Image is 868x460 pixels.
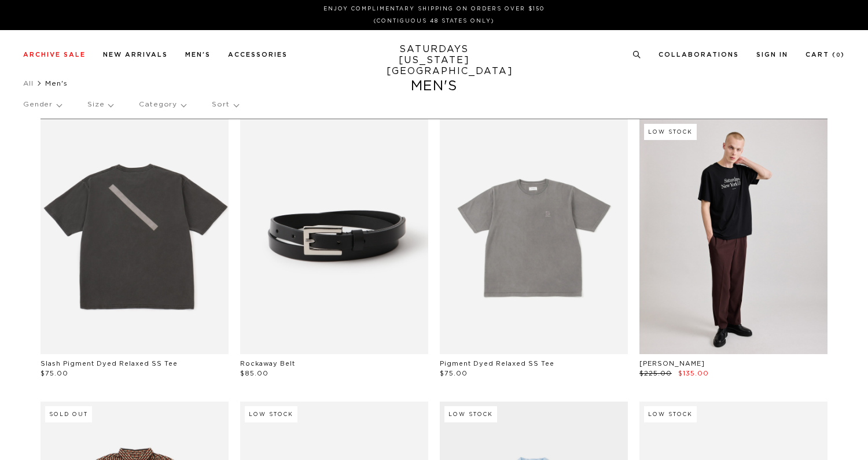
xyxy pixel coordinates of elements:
p: Sort [212,91,238,118]
p: Category [139,91,186,118]
a: Cart (0) [806,51,845,58]
small: 0 [836,53,841,58]
a: [PERSON_NAME] [639,360,705,367]
a: Accessories [228,51,288,58]
a: Sign In [756,51,788,58]
a: Collaborations [659,51,739,58]
p: Gender [23,91,61,118]
a: New Arrivals [103,51,168,58]
span: Men's [45,80,68,87]
div: Low Stock [245,406,297,422]
a: Men's [185,51,211,58]
div: Low Stock [644,406,697,422]
a: Archive Sale [23,51,86,58]
a: All [23,80,34,87]
span: $225.00 [639,370,672,377]
p: Size [87,91,113,118]
a: SATURDAYS[US_STATE][GEOGRAPHIC_DATA] [387,44,482,77]
span: $75.00 [440,370,468,377]
span: $85.00 [240,370,269,377]
p: Enjoy Complimentary Shipping on Orders Over $150 [28,5,840,13]
span: $135.00 [678,370,709,377]
p: (Contiguous 48 States Only) [28,17,840,25]
a: Rockaway Belt [240,360,295,367]
a: Slash Pigment Dyed Relaxed SS Tee [41,360,178,367]
div: Sold Out [45,406,92,422]
div: Low Stock [644,124,697,140]
div: Low Stock [444,406,497,422]
a: Pigment Dyed Relaxed SS Tee [440,360,554,367]
span: $75.00 [41,370,68,377]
